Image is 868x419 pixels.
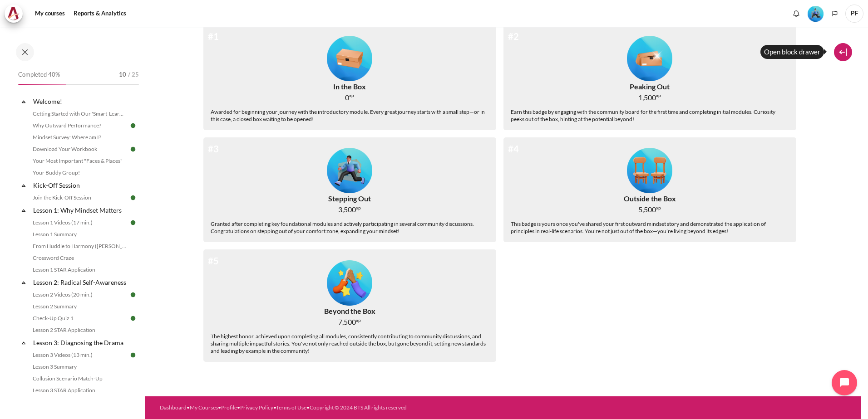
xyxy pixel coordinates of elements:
a: Profile [221,404,237,411]
span: xp [656,94,661,97]
span: 3,500 [338,204,356,215]
a: From Huddle to Harmony ([PERSON_NAME]'s Story) [30,241,129,252]
a: My courses [32,5,68,23]
a: Mindset Survey: Where am I? [30,132,129,143]
div: • • • • • [160,404,542,412]
a: Lesson 2 Summary [30,301,129,312]
a: Crossword Craze [30,253,129,263]
img: Level #1 [327,36,372,81]
div: #1 [208,29,219,43]
a: Your Most Important "Faces & Places" [30,156,129,166]
a: Getting Started with Our 'Smart-Learning' Platform [30,108,129,119]
span: Collapse [19,181,28,190]
div: Open block drawer [760,45,824,59]
img: Done [129,145,137,153]
div: Stepping Out [328,193,371,204]
img: Done [129,314,137,322]
span: 10 [119,70,126,79]
a: Kick-Off Session [32,179,129,191]
div: Level #4 [627,145,672,194]
div: #5 [208,254,219,268]
span: xp [656,206,661,209]
a: Why Outward Performance? [30,120,129,131]
div: #2 [508,29,519,43]
button: Languages [828,7,842,20]
a: Lesson 2 Videos (20 min.) [30,289,129,300]
span: xp [349,94,354,97]
a: Welcome! [32,95,129,107]
span: 0 [345,92,349,103]
a: Lesson 2 STAR Application [30,325,129,336]
img: Level #3 [808,6,824,22]
div: Beyond the Box [324,306,375,317]
img: Level #4 [627,148,672,193]
a: Lesson 3 STAR Application [30,385,129,396]
a: Level #3 [804,5,827,22]
div: Outside the Box [624,193,676,204]
a: Lesson 3 Summary [30,361,129,372]
a: Reports & Analytics [70,5,129,23]
span: PF [845,5,863,23]
div: In the Box [333,81,366,92]
img: Done [129,219,137,227]
a: Collusion Scenario Match-Up [30,373,129,384]
a: Check-Up Quiz 1 [30,313,129,324]
a: Architeck Architeck [5,5,27,23]
div: Level #5 [327,257,372,306]
a: User menu [845,5,863,23]
div: Granted after completing key foundational modules and actively participating in several community... [211,220,489,235]
div: Peaking Out [630,81,670,92]
span: Collapse [19,97,28,106]
div: Earn this badge by engaging with the community board for the first time and completing initial mo... [511,108,789,123]
a: Lesson 2: Radical Self-Awareness [32,276,129,288]
a: Download Your Workbook [30,144,129,155]
span: xp [356,206,361,209]
span: Collapse [19,206,28,215]
span: Completed 40% [18,70,60,79]
img: Done [129,351,137,359]
div: This badge is yours once you've shared your first outward mindset story and demonstrated the appl... [511,220,789,235]
img: Done [129,122,137,130]
a: Lesson 1 STAR Application [30,264,129,275]
a: Join the Kick-Off Session [30,192,129,203]
div: Level #3 [808,5,824,22]
img: Done [129,194,137,202]
img: Level #3 [327,148,372,193]
img: Done [129,291,137,299]
a: Lesson 3: Diagnosing the Drama [32,336,129,349]
img: Architeck [7,7,20,20]
div: #4 [508,142,519,156]
span: Collapse [19,338,28,347]
div: Awarded for beginning your journey with the introductory module. Every great journey starts with ... [211,108,489,123]
a: Lesson 3 Videos (13 min.) [30,350,129,361]
a: Lesson 1 Summary [30,229,129,240]
a: Lesson 1: Why Mindset Matters [32,204,129,216]
span: xp [356,319,361,322]
div: Level #1 [327,32,372,81]
a: Lesson 1 Videos (17 min.) [30,217,129,228]
span: 5,500 [638,204,656,215]
div: #3 [208,142,219,156]
span: / 25 [128,70,139,79]
div: Show notification window with no new notifications [789,7,803,20]
div: 40% [18,84,66,85]
span: 1,500 [638,92,656,103]
img: Level #5 [327,260,372,306]
a: Privacy Policy [240,404,273,411]
a: My Courses [190,404,218,411]
img: Level #2 [627,36,672,81]
a: Dashboard [160,404,187,411]
div: Level #3 [327,145,372,194]
span: 7,500 [338,317,356,327]
div: The highest honor, achieved upon completing all modules, consistently contributing to community d... [211,333,489,355]
a: Your Buddy Group! [30,167,129,178]
div: Level #2 [627,32,672,81]
a: Terms of Use [276,404,306,411]
a: Copyright © 2024 BTS All rights reserved [310,404,407,411]
span: Collapse [19,278,28,287]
